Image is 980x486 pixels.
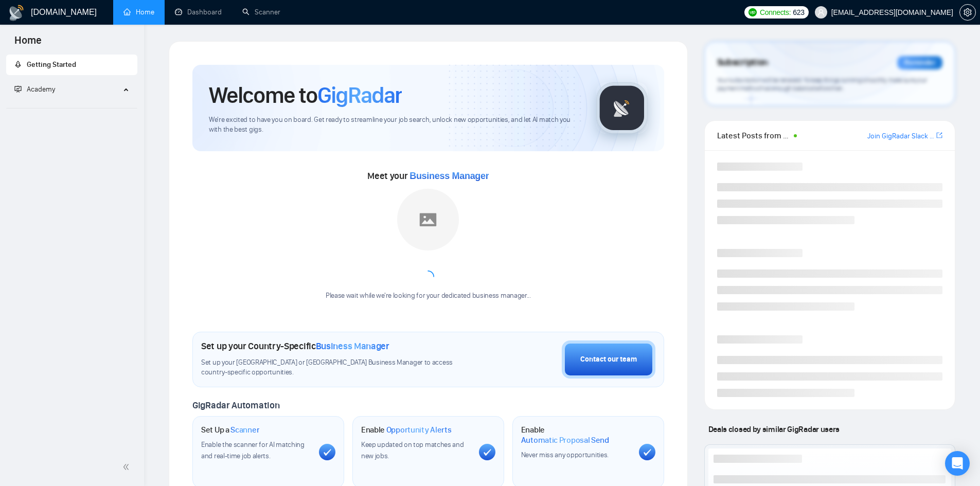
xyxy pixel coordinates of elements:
span: Scanner [230,425,259,435]
img: gigradar-logo.png [596,82,648,134]
div: Please wait while we're looking for your dedicated business manager... [319,291,537,301]
div: Reminder [897,56,942,69]
span: Business Manager [316,340,389,352]
span: Academy [27,85,55,94]
span: Never miss any opportunities. [521,451,609,459]
h1: Enable [361,425,452,435]
span: Home [6,33,50,55]
span: 623 [793,7,804,18]
h1: Set Up a [201,425,259,435]
a: Join GigRadar Slack Community [867,131,934,142]
span: Getting Started [27,60,76,69]
h1: Welcome to [209,81,402,109]
span: Business Manager [409,171,489,181]
span: Your subscription will be renewed. To keep things running smoothly, make sure your payment method... [717,76,927,93]
a: homeHome [123,8,154,16]
span: setting [960,8,975,16]
span: Meet your [367,170,489,182]
div: Contact our team [580,354,637,365]
span: Opportunity Alerts [386,425,452,435]
button: setting [959,4,976,21]
span: user [817,9,825,16]
span: fund-projection-screen [14,85,22,93]
span: Automatic Proposal Send [521,435,609,445]
img: placeholder.png [397,189,459,250]
h1: Set up your Country-Specific [201,340,389,352]
span: double-left [122,462,133,472]
h1: Enable [521,425,631,445]
a: export [936,131,942,140]
li: Getting Started [6,55,137,75]
button: Contact our team [562,340,655,379]
span: Academy [14,85,55,94]
span: rocket [14,61,22,68]
span: Latest Posts from the GigRadar Community [717,129,791,142]
span: GigRadar [317,81,402,109]
div: Open Intercom Messenger [945,451,970,476]
span: Connects: [760,7,791,18]
span: Deals closed by similar GigRadar users [704,420,844,438]
span: export [936,131,942,139]
span: GigRadar Automation [192,400,279,411]
span: We're excited to have you on board. Get ready to streamline your job search, unlock new opportuni... [209,115,580,135]
span: Enable the scanner for AI matching and real-time job alerts. [201,440,305,460]
span: Set up your [GEOGRAPHIC_DATA] or [GEOGRAPHIC_DATA] Business Manager to access country-specific op... [201,358,474,377]
li: Academy Homepage [6,104,137,111]
a: searchScanner [242,8,280,16]
a: setting [959,8,976,16]
span: loading [422,271,434,283]
span: Keep updated on top matches and new jobs. [361,440,464,460]
span: Subscription [717,54,768,71]
img: upwork-logo.png [749,8,757,16]
img: logo [8,5,25,21]
a: dashboardDashboard [175,8,222,16]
